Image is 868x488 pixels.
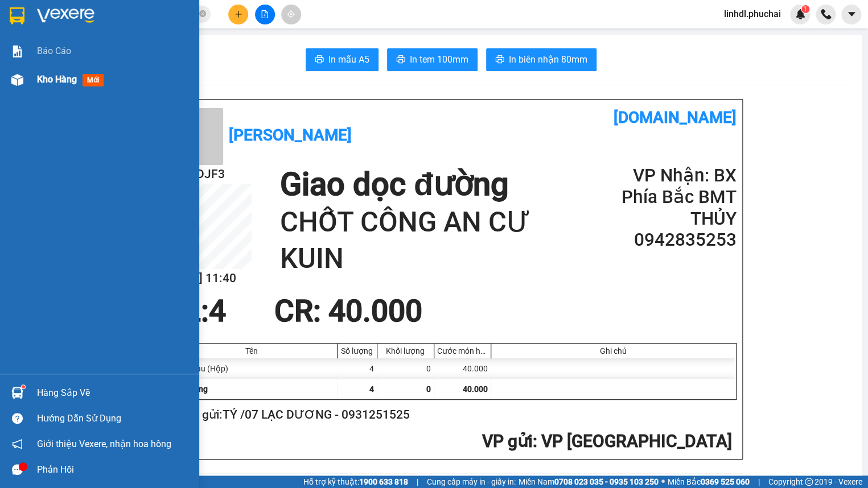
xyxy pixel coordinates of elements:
[83,74,104,86] span: mới
[209,293,226,329] span: 4
[410,52,468,67] span: In tem 100mm
[369,384,374,394] span: 4
[758,475,760,488] span: |
[166,406,732,424] h2: Người gửi: TÝ /07 LẠC DƯƠNG - 0931251525
[841,5,861,24] button: caret-down
[133,67,207,126] span: CHỐT CÔNG AN CƯ KUIN
[661,479,665,484] span: ⚪️
[10,11,27,23] span: Gửi:
[12,439,23,449] span: notification
[280,204,599,276] h1: CHỐT CÔNG AN CƯ KUIN
[359,477,408,486] strong: 1900 633 818
[37,461,191,478] div: Phản hồi
[715,7,790,21] span: linhdl.phuchai
[170,346,334,355] div: Tên
[495,55,504,65] span: printer
[805,478,813,486] span: copyright
[235,10,242,18] span: plus
[668,475,750,488] span: Miền Bắc
[37,384,191,402] div: Hàng sắp về
[427,475,516,488] span: Cung cấp máy in - giấy in:
[795,9,805,19] img: icon-new-feature
[10,51,125,67] div: 0931251525
[37,437,171,451] span: Giới thiệu Vexere, nhận hoa hồng
[338,358,377,379] div: 4
[486,48,597,71] button: printerIn biên nhận 80mm
[599,229,736,251] h2: 0942835253
[417,475,418,488] span: |
[133,37,225,51] div: THỦY
[801,5,809,13] sup: 1
[228,5,248,24] button: plus
[37,74,77,85] span: Kho hàng
[599,208,736,230] h2: THỦY
[199,10,206,17] span: close-circle
[11,387,23,399] img: warehouse-icon
[166,430,732,453] h2: : VP [GEOGRAPHIC_DATA]
[10,7,24,24] img: logo-vxr
[614,108,737,127] b: [DOMAIN_NAME]
[482,431,533,451] span: VP gửi
[37,410,191,427] div: Hướng dẫn sử dụng
[701,477,750,486] strong: 0369 525 060
[437,346,488,355] div: Cước món hàng
[303,475,408,488] span: Hỗ trợ kỹ thuật:
[494,346,733,355] div: Ghi chú
[11,46,23,57] img: solution-icon
[261,10,269,18] span: file-add
[11,74,23,86] img: warehouse-icon
[12,413,23,424] span: question-circle
[199,9,206,20] span: close-circle
[167,358,338,379] div: 4 hộp dâu (Hộp)
[229,126,352,144] b: [PERSON_NAME]
[519,475,659,488] span: Miền Nam
[133,73,150,85] span: DĐ:
[380,346,431,355] div: Khối lượng
[328,52,369,67] span: In mẫu A5
[274,293,422,329] span: CR : 40.000
[281,5,301,24] button: aim
[10,37,125,51] div: TÝ /07 LẠC DƯƠNG
[340,346,374,355] div: Số lượng
[463,384,488,394] span: 40.000
[554,477,659,486] strong: 0708 023 035 - 0935 103 250
[434,358,491,379] div: 40.000
[280,165,599,204] h1: Giao dọc đường
[306,48,379,71] button: printerIn mẫu A5
[509,52,587,67] span: In biên nhận 80mm
[255,5,275,24] button: file-add
[377,358,434,379] div: 0
[37,44,71,58] span: Báo cáo
[133,11,161,23] span: Nhận:
[133,10,225,37] div: BX Phía Bắc BMT
[166,165,252,184] h2: UK6GDJF3
[821,9,831,19] img: phone-icon
[22,385,25,388] sup: 1
[133,51,225,67] div: 0942835253
[846,9,857,19] span: caret-down
[396,55,405,65] span: printer
[426,384,431,394] span: 0
[387,48,478,71] button: printerIn tem 100mm
[12,464,23,475] span: message
[10,10,125,37] div: VP [GEOGRAPHIC_DATA]
[599,165,736,208] h2: VP Nhận: BX Phía Bắc BMT
[803,5,807,13] span: 1
[287,10,295,18] span: aim
[166,269,252,288] h2: [DATE] 11:40
[315,55,324,65] span: printer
